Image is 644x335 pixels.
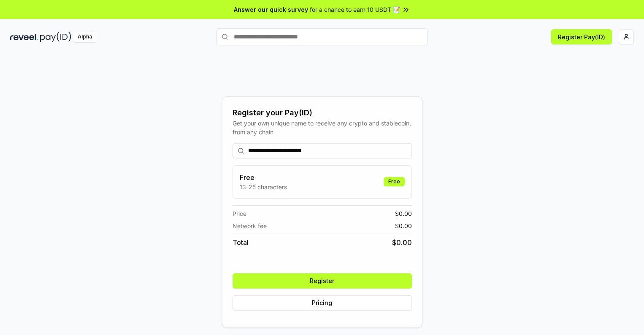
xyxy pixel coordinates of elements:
[233,221,267,230] span: Network fee
[233,107,412,119] div: Register your Pay(ID)
[395,209,412,218] span: $ 0.00
[395,221,412,230] span: $ 0.00
[551,29,612,44] button: Register Pay(ID)
[233,237,249,248] span: Total
[233,295,412,310] button: Pricing
[384,177,405,186] div: Free
[233,119,412,136] div: Get your own unique name to receive any crypto and stablecoin, from any chain
[234,5,308,14] span: Answer our quick survey
[73,32,97,42] div: Alpha
[10,32,38,42] img: reveel_dark
[392,237,412,248] span: $ 0.00
[40,32,71,42] img: pay_id
[233,273,412,289] button: Register
[310,5,400,14] span: for a chance to earn 10 USDT 📝
[240,172,287,182] h3: Free
[240,182,287,191] p: 13-25 characters
[233,209,246,218] span: Price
